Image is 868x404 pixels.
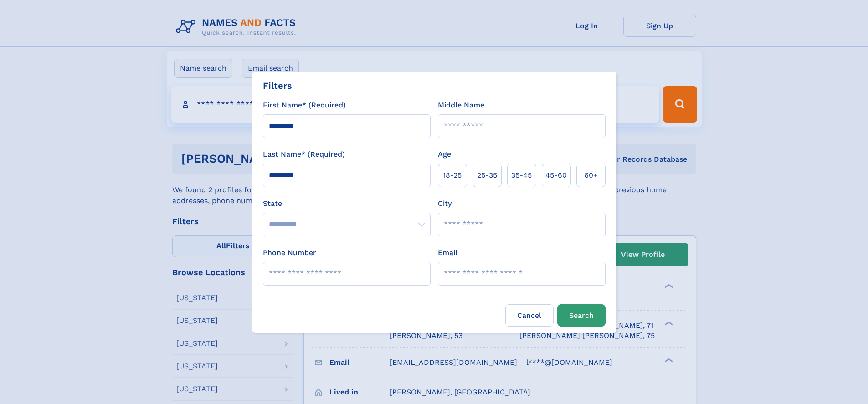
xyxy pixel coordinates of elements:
[438,100,484,111] label: Middle Name
[263,247,316,258] label: Phone Number
[263,100,346,111] label: First Name* (Required)
[557,304,606,327] button: Search
[263,198,431,209] label: State
[505,304,554,327] label: Cancel
[263,79,292,92] div: Filters
[511,170,532,181] span: 35‑45
[438,198,452,209] label: City
[584,170,598,181] span: 60+
[443,170,462,181] span: 18‑25
[477,170,497,181] span: 25‑35
[545,170,567,181] span: 45‑60
[438,149,451,160] label: Age
[263,149,345,160] label: Last Name* (Required)
[438,247,457,258] label: Email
